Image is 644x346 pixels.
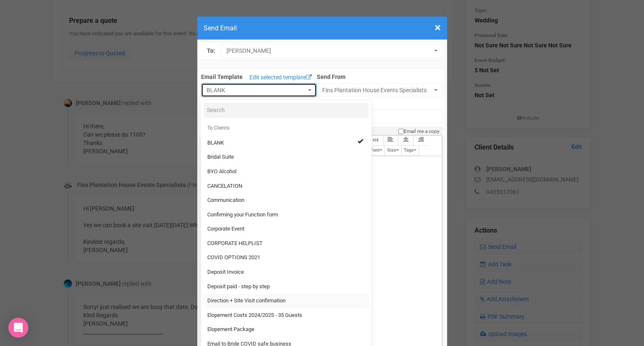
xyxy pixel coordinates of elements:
[413,136,428,146] button: Align Right
[207,211,278,219] span: Confirming your Function form
[317,71,443,81] label: Send From
[322,86,433,94] span: Fins Plantation House Events Specialists
[204,23,441,33] h4: Send Email
[207,312,302,319] span: Elopement Costs 2024/2025 - 35 Guests
[207,153,234,161] span: Bridal Suite
[401,146,419,156] button: Tags
[383,136,398,146] button: Align Left
[247,73,314,83] a: Edit selected template
[207,125,229,131] span: To Clients
[207,240,263,248] span: CORPORATE HELPLIST
[384,146,401,156] button: Size
[207,196,244,204] span: Communication
[204,103,368,118] input: Search
[207,182,242,190] span: CANCELATION
[226,47,432,55] span: [PERSON_NAME]
[368,136,383,146] button: Heading 4
[373,137,378,143] span: H4
[207,139,224,147] span: BLANK
[207,297,286,305] span: Direction + Site Visit confirmation
[207,225,244,233] span: Corporate Event
[207,326,254,334] span: Elopement Package
[8,318,28,338] div: Open Intercom Messenger
[398,136,413,146] button: Align Center
[207,254,260,262] span: COVID OPTIONS 2021
[201,97,443,107] label: Subject
[207,268,244,276] span: Deposit Invoice
[206,86,306,94] span: BLANK
[435,21,441,34] span: ×
[368,146,384,156] button: Font
[201,73,243,81] label: Email Template
[207,168,236,176] span: BYO Alcohol
[404,128,440,135] span: Email me a copy
[207,283,270,291] span: Deposit paid - step by step
[207,47,215,55] label: To:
